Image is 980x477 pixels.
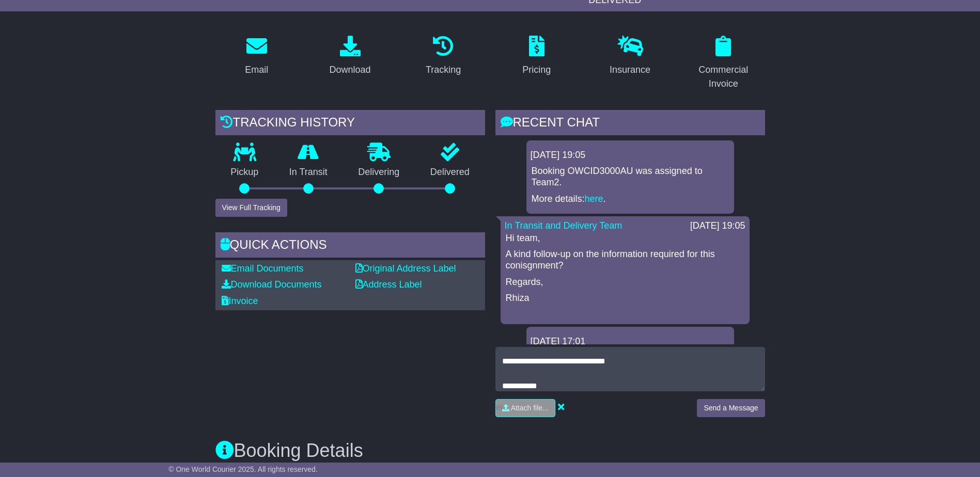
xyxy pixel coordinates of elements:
a: Email [238,32,275,81]
div: Download [329,63,370,77]
div: Pricing [522,63,551,77]
p: Hi team, [506,233,744,244]
div: Quick Actions [215,232,485,260]
a: Commercial Invoice [682,32,765,94]
p: Booking OWCID3000AU was assigned to Team2. [532,166,729,188]
p: A kind follow-up on the information required for this conisgnment? [506,249,744,271]
span: © One World Courier 2025. All rights reserved. [168,465,318,473]
div: Tracking [426,63,461,77]
a: here [585,194,603,204]
a: Download [322,32,377,81]
a: Download Documents [222,279,322,290]
a: Invoice [222,296,258,306]
a: Pricing [516,32,557,81]
a: Email Documents [222,263,304,274]
a: In Transit and Delivery Team [505,220,623,231]
p: Rhiza [506,293,744,304]
button: Send a Message [697,399,765,417]
div: [DATE] 17:01 [531,336,730,347]
p: Delivered [415,167,485,178]
p: Pickup [215,167,274,178]
a: Original Address Label [355,263,456,274]
div: Insurance [610,63,650,77]
div: RECENT CHAT [495,110,765,138]
a: Insurance [603,32,657,81]
div: Commercial Invoice [689,63,758,91]
p: In Transit [274,167,343,178]
div: Email [245,63,268,77]
h3: Booking Details [215,440,765,461]
a: Address Label [355,279,422,290]
p: Delivering [343,167,415,178]
div: Tracking history [215,110,485,138]
button: View Full Tracking [215,199,287,217]
div: [DATE] 19:05 [531,150,730,161]
div: [DATE] 19:05 [690,220,745,232]
p: Regards, [506,277,744,288]
a: Tracking [419,32,468,81]
p: More details: . [532,194,729,205]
